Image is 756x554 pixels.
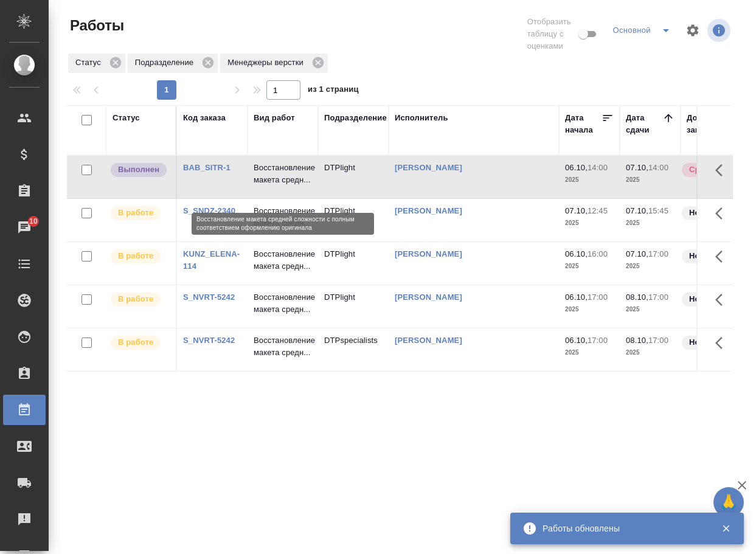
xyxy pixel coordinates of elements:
a: BAB_SITR-1 [183,163,231,172]
p: 2025 [626,217,675,229]
p: 08.10, [626,293,648,302]
div: Исполнитель завершил работу [109,162,170,178]
div: Исполнитель выполняет работу [109,291,170,308]
p: 2025 [626,303,675,316]
p: 17:00 [648,293,668,302]
div: Менеджеры верстки [220,54,328,73]
p: 12:45 [588,206,608,215]
p: 06.10, [565,249,588,258]
p: 08.10, [626,336,648,345]
td: DTPlight [318,242,389,285]
span: 🙏 [718,490,739,515]
p: Нормальный [689,293,741,305]
p: 2025 [565,174,614,186]
p: 17:00 [588,336,608,345]
p: 2025 [626,347,675,359]
p: Нормальный [689,250,741,262]
p: 06.10, [565,336,588,345]
div: Подразделение [128,54,218,73]
a: [PERSON_NAME] [395,293,462,302]
td: DTPlight [318,156,389,198]
p: 15:45 [648,206,668,215]
a: S_NVRT-5242 [183,293,235,302]
p: 2025 [565,347,614,359]
div: Дата сдачи [626,112,662,136]
div: Исполнитель выполняет работу [109,334,170,351]
p: 16:00 [588,249,608,258]
div: Статус [113,112,140,124]
a: [PERSON_NAME] [395,163,462,172]
td: DTPspecialists [318,328,389,371]
p: Восстановление макета средн... [254,334,312,359]
p: В работе [118,293,153,305]
p: 06.10, [565,293,588,302]
a: [PERSON_NAME] [395,249,462,258]
td: DTPlight [318,285,389,328]
p: Подразделение [135,57,198,69]
p: 07.10, [626,163,648,172]
a: KUNZ_ELENA-114 [183,249,240,271]
button: 🙏 [713,487,744,518]
p: 07.10, [626,249,648,258]
div: Код заказа [183,112,226,124]
p: 17:00 [588,293,608,302]
p: 14:00 [588,163,608,172]
div: Дата начала [565,112,602,136]
p: В работе [118,207,153,219]
div: Работы обновлены [543,522,703,535]
a: [PERSON_NAME] [395,336,462,345]
p: 2025 [626,174,675,186]
p: 2025 [565,303,614,316]
button: Здесь прячутся важные кнопки [708,156,737,185]
p: Восстановление макета средн... [254,291,312,316]
p: 14:00 [648,163,668,172]
div: Подразделение [324,112,387,124]
p: Выполнен [118,164,159,176]
button: Закрыть [713,523,738,534]
button: Здесь прячутся важные кнопки [708,242,737,271]
p: 2025 [626,260,675,272]
p: Восстановление макета средн... [254,162,312,186]
p: Статус [75,57,105,69]
p: 17:00 [648,249,668,258]
span: Отобразить таблицу с оценками [527,16,577,52]
div: Доп. статус заказа [687,112,751,136]
span: 10 [22,215,45,227]
button: Здесь прячутся важные кнопки [708,285,737,314]
td: DTPlight [318,199,389,241]
span: из 1 страниц [308,82,359,100]
a: [PERSON_NAME] [395,206,462,215]
div: Вид работ [254,112,295,124]
p: В работе [118,336,153,348]
span: Работы [67,16,124,35]
a: S_SNDZ-2340 [183,206,235,215]
p: Восстановление макета средн... [254,248,312,272]
p: 2025 [565,217,614,229]
p: Восстановление макета средн... [254,205,312,229]
p: Нормальный [689,336,741,348]
p: В работе [118,250,153,262]
p: Нормальный [689,207,741,219]
p: Срочный [689,164,726,176]
button: Здесь прячутся важные кнопки [708,199,737,228]
div: Исполнитель выполняет работу [109,248,170,265]
p: 07.10, [565,206,588,215]
a: 10 [3,212,46,243]
div: Исполнитель [395,112,448,124]
p: Менеджеры верстки [227,57,308,69]
p: 2025 [565,260,614,272]
button: Здесь прячутся важные кнопки [708,328,737,358]
div: Статус [68,54,125,73]
div: split button [609,21,678,40]
p: 17:00 [648,336,668,345]
p: 07.10, [626,206,648,215]
p: 06.10, [565,163,588,172]
a: S_NVRT-5242 [183,336,235,345]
